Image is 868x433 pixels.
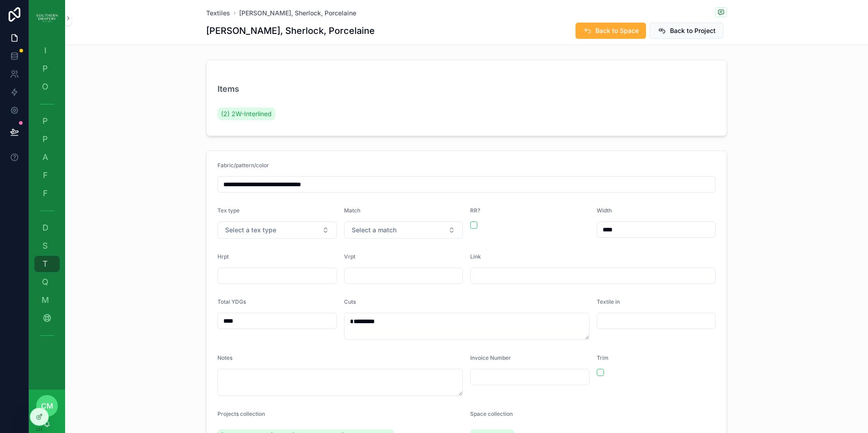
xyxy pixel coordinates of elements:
span: Cuts [344,298,356,305]
span: P [41,64,50,73]
span: P [41,135,50,144]
a: P [34,113,60,129]
a: Q [34,274,60,290]
span: cm [41,400,53,411]
span: I [41,46,50,55]
span: Total YDGs [217,298,246,305]
span: Back to Project [670,26,716,35]
a: O [34,79,60,95]
a: [PERSON_NAME], Sherlock, Porcelaine [239,9,356,18]
a: D [34,220,60,236]
div: scrollable content [29,36,65,354]
a: F [34,185,60,202]
span: F [41,171,50,180]
span: O [41,82,50,91]
span: Notes [217,354,232,361]
span: (2) 2W-Interlined [221,109,272,118]
button: Back to Project [650,23,723,39]
span: Vrpt [344,253,355,260]
h3: Items [217,83,239,95]
span: Select a match [352,226,396,235]
a: P [34,61,60,77]
span: T [41,259,50,268]
button: Back to Space [576,23,646,39]
span: Textile in [597,298,620,305]
span: Invoice Number [470,354,511,361]
a: P [34,131,60,147]
h1: [PERSON_NAME], Sherlock, Porcelaine [206,24,375,37]
button: Select Button [344,221,463,239]
span: Projects collection [217,410,265,417]
span: Space collection [470,410,513,417]
a: A [34,149,60,165]
span: Back to Space [595,26,639,35]
span: Match [344,207,360,214]
span: Hrpt [217,253,229,260]
a: T [34,256,60,272]
span: F [41,189,50,198]
img: App logo [36,11,58,25]
span: D [41,223,50,232]
a: F [34,167,60,184]
span: Link [470,253,481,260]
span: M [41,296,50,305]
a: Textiles [206,9,230,18]
span: Tex type [217,207,240,214]
span: Width [597,207,612,214]
span: Trim [597,354,609,361]
span: A [41,153,50,162]
a: (2) 2W-Interlined [217,108,275,120]
span: Fabric/pattern/color [217,162,269,169]
a: S [34,238,60,254]
span: P [41,117,50,126]
a: M [34,292,60,308]
span: RR? [470,207,480,214]
span: Select a tex type [225,226,276,235]
button: Select Button [217,221,337,239]
a: I [34,42,60,59]
span: S [41,241,50,250]
span: Q [41,278,50,287]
